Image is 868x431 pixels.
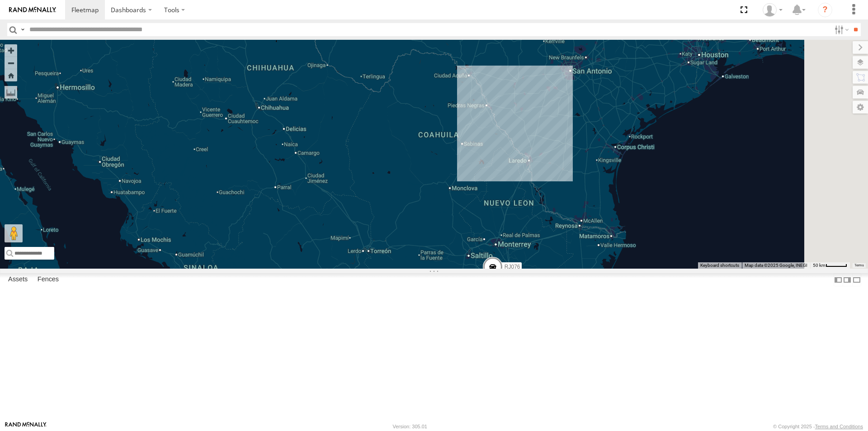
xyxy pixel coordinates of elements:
[852,273,861,286] label: Hide Summary Table
[815,424,863,429] a: Terms and Conditions
[393,424,427,429] div: Version: 305.01
[5,86,17,99] label: Measure
[773,424,863,429] div: © Copyright 2025 -
[813,263,826,268] span: 50 km
[834,273,843,286] label: Dock Summary Table to the Left
[843,273,852,286] label: Dock Summary Table to the Right
[5,224,23,242] button: Drag Pegman onto the map to open Street View
[5,422,47,431] a: Visit our Website
[5,69,17,81] button: Zoom Home
[5,44,17,57] button: Zoom in
[33,274,63,286] label: Fences
[9,7,56,13] img: rand-logo.svg
[810,262,850,269] button: Map Scale: 50 km per 44 pixels
[759,3,786,17] div: VORTEX FREIGHT
[831,23,850,36] label: Search Filter Options
[853,101,868,114] label: Map Settings
[700,262,739,269] button: Keyboard shortcuts
[4,274,32,286] label: Assets
[745,263,807,268] span: Map data ©2025 Google, INEGI
[818,3,832,17] i: ?
[19,23,26,36] label: Search Query
[5,57,17,69] button: Zoom out
[505,264,520,270] span: RJ076
[854,263,864,267] a: Terms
